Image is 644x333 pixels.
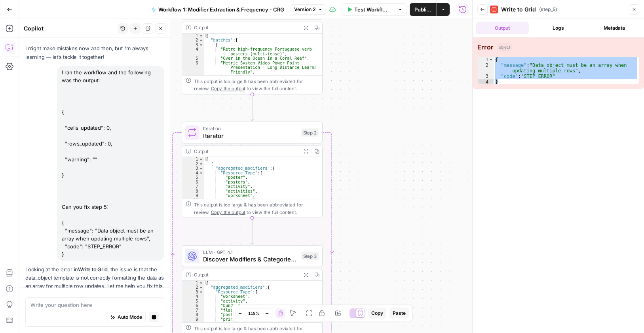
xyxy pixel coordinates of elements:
span: Write to Grid [501,6,536,13]
span: Toggle code folding, rows 3 through 127 [199,290,204,294]
div: This output is too large & has been abbreviated for review. to view the full content. [194,201,319,216]
div: 7 [182,74,204,83]
span: Version 2 [294,6,315,13]
button: Paste [389,308,409,318]
div: Copilot [24,25,115,32]
span: Toggle code folding, rows 3 through 104 [199,166,204,170]
div: 1 [182,281,204,285]
span: object [497,44,512,51]
div: 6 [182,180,204,184]
span: Copy the output [211,209,245,215]
span: Iterator [203,131,298,140]
div: Step 2 [301,129,319,137]
span: Toggle code folding, rows 2 through 105 [199,162,204,166]
button: Test Workflow [342,3,394,16]
div: 3 [182,290,204,294]
span: Toggle code folding, rows 1 through 129 [199,34,204,38]
div: 1 [182,34,204,38]
div: 3 [182,166,204,170]
span: 115% [248,310,259,316]
div: 9 [182,317,204,322]
div: 10 [182,198,204,202]
div: 4 [182,47,204,56]
div: 10 [182,322,204,326]
button: Logs [532,22,585,34]
button: Version 2 [291,4,326,15]
span: Toggle code folding, rows 2 through 128 [199,285,204,289]
span: Copy the output [211,86,245,91]
button: Output [476,22,529,34]
span: Copy [371,310,383,317]
div: 2 [182,162,204,166]
div: 2 [182,285,204,289]
span: Toggle code folding, rows 1 through 129 [199,281,204,285]
span: Discover Modifiers & Categories (LLM) [203,255,298,264]
div: 5 [182,175,204,180]
div: 3 [478,74,494,79]
div: 1 [478,57,494,62]
div: 1 [182,157,204,161]
span: Toggle code folding, rows 1 through 4 [489,57,493,62]
div: 5 [182,299,204,303]
button: Copy [368,308,386,318]
div: Output [194,271,298,278]
div: 4 [182,171,204,175]
strong: Error [477,42,494,52]
p: Looking at the error in , the issue is that the data_object template is not correctly formatting ... [25,265,164,290]
button: Publish [410,3,437,16]
div: 8 [182,312,204,317]
div: I ran the workflow and the following was the output: { "cells_updated": 0, "rows_updated": 0, "wa... [57,66,164,261]
div: 7 [182,184,204,189]
span: Iteration [203,125,298,132]
span: Test Workflow [354,6,389,13]
div: 7 [182,308,204,312]
span: Workflow 1: Modifier Extraction & Frequency - CRG [158,6,284,13]
div: Output [194,148,298,155]
div: 6 [182,61,204,74]
span: LLM · GPT-4.1 [203,248,298,255]
div: This output is too large & has been abbreviated for review. to view the full content. [194,78,319,92]
div: Step 3 [301,252,319,260]
div: 2 [478,62,494,74]
button: Auto Mode [107,312,146,322]
div: 4 [182,294,204,299]
a: Write to Grid [78,266,107,272]
div: Output [194,24,298,31]
div: 8 [182,189,204,193]
g: Edge from step_1 to step_2 [251,95,254,121]
span: Auto Mode [118,314,142,321]
span: Toggle code folding, rows 4 through 103 [199,171,204,175]
span: Toggle code folding, rows 2 through 128 [199,38,204,42]
span: Toggle code folding, rows 3 through 127 [199,43,204,47]
g: Edge from step_2 to step_3 [251,218,254,244]
div: 6 [182,303,204,308]
div: IterationIteratorStep 2Output[ { "aggregated_modifiers":{ "Resource Type":[ "poster", "posters", ... [182,122,323,218]
div: 5 [182,56,204,61]
span: Publish [414,6,432,13]
p: I might make mistakes now and then, but I’m always learning — let’s tackle it together! [25,44,164,61]
span: Paste [393,310,406,317]
span: Toggle code folding, rows 1 through 106 [199,157,204,161]
div: 3 [182,43,204,47]
div: 2 [182,38,204,42]
span: ( step_5 ) [539,6,557,13]
div: 4 [478,79,494,85]
button: Metadata [588,22,641,34]
div: 9 [182,193,204,198]
button: Workflow 1: Modifier Extraction & Frequency - CRG [146,3,289,16]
